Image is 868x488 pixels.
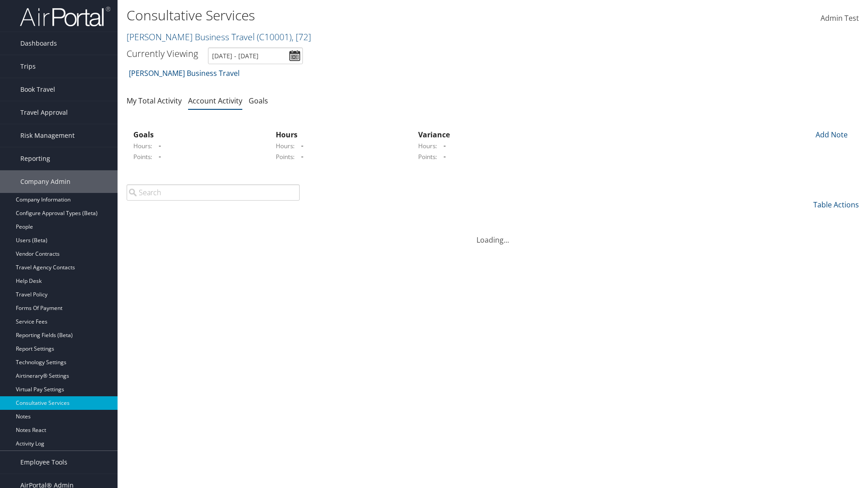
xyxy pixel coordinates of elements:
[154,141,161,150] span: -
[809,129,852,140] div: Add Note
[439,151,446,161] span: -
[133,141,152,150] label: Hours:
[418,152,437,161] label: Points:
[276,141,295,150] label: Hours:
[20,124,75,147] span: Risk Management
[129,64,240,82] a: [PERSON_NAME] Business Travel
[127,96,182,106] a: My Total Activity
[20,55,36,78] span: Trips
[257,31,292,43] span: ( C10001 )
[20,6,110,27] img: airportal-logo.png
[127,31,311,43] a: [PERSON_NAME] Business Travel
[20,170,71,193] span: Company Admin
[127,47,198,60] h3: Currently Viewing
[20,451,67,474] span: Employee Tools
[127,6,615,25] h1: Consultative Services
[208,47,303,64] input: [DATE] - [DATE]
[813,200,859,210] a: Table Actions
[20,101,68,124] span: Travel Approval
[276,152,295,161] label: Points:
[133,152,152,161] label: Points:
[20,78,55,101] span: Book Travel
[276,130,297,140] strong: Hours
[20,32,57,55] span: Dashboards
[127,224,859,245] div: Loading...
[249,96,268,106] a: Goals
[297,151,303,161] span: -
[821,13,859,23] span: Admin Test
[418,130,450,140] strong: Variance
[127,184,300,201] input: Search
[133,130,154,140] strong: Goals
[20,147,50,170] span: Reporting
[154,151,161,161] span: -
[297,141,303,150] span: -
[418,141,437,150] label: Hours:
[188,96,242,106] a: Account Activity
[821,5,859,33] a: Admin Test
[292,31,311,43] span: , [ 72 ]
[439,141,446,150] span: -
